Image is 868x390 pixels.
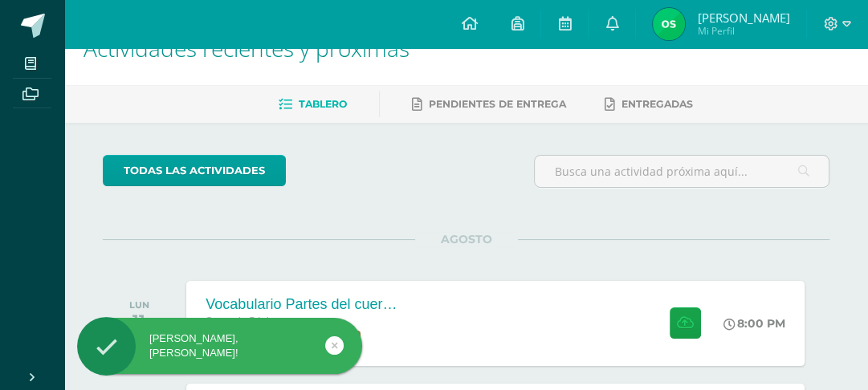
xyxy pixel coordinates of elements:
[206,315,279,327] span: Segundo Básico
[279,91,347,117] a: Tablero
[77,331,362,360] div: [PERSON_NAME], [PERSON_NAME]!
[621,98,693,110] span: Entregadas
[103,155,286,186] a: todas las Actividades
[415,232,518,246] span: AGOSTO
[84,33,410,63] span: Actividades recientes y próximas
[653,8,685,40] img: 036dd00b21afbf8d7ade513cf52a3cbc.png
[605,91,693,117] a: Entregadas
[299,98,347,110] span: Tablero
[535,156,829,187] input: Busca una actividad próxima aquí...
[697,24,789,38] span: Mi Perfil
[723,316,785,331] div: 8:00 PM
[429,98,566,110] span: Pendientes de entrega
[412,91,566,117] a: Pendientes de entrega
[129,299,149,311] div: LUN
[206,296,398,313] div: Vocabulario Partes del cuerpo
[697,10,789,26] span: [PERSON_NAME]
[129,311,149,330] div: 11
